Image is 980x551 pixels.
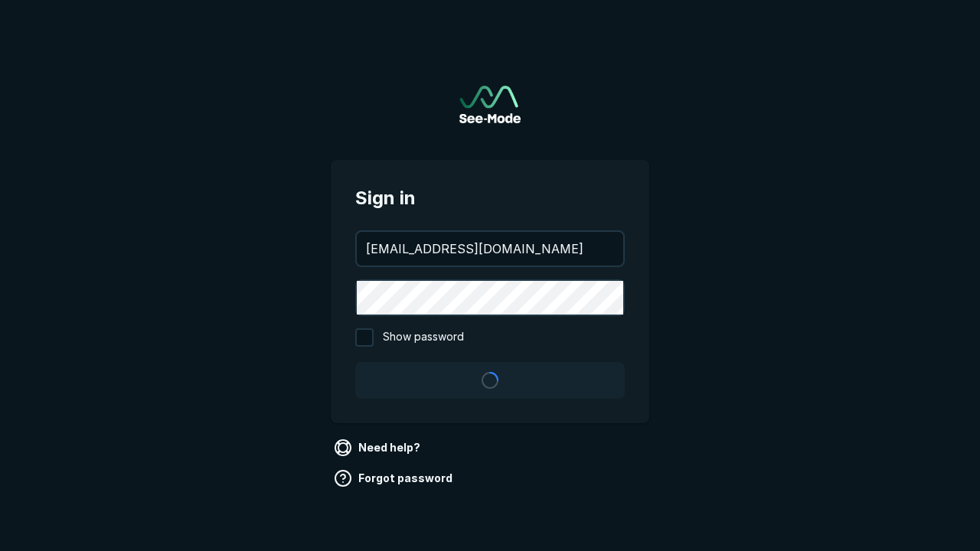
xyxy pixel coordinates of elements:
img: See-Mode Logo [459,86,521,123]
span: Show password [383,328,464,347]
a: Need help? [331,435,426,460]
span: Sign in [355,184,625,212]
a: Go to sign in [459,86,521,123]
input: your@email.com [357,232,623,266]
a: Forgot password [331,466,459,491]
